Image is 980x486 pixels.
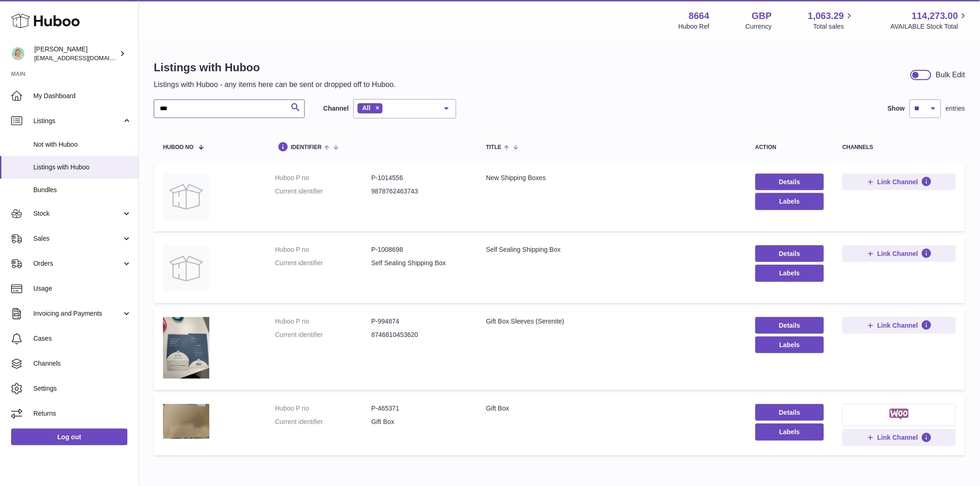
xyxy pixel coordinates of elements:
label: Show [888,104,905,113]
span: Channels [33,359,132,368]
img: Gift Box [163,404,209,439]
div: Huboo Ref [678,22,710,31]
dt: Current identifier [275,187,371,196]
span: Orders [33,259,122,268]
div: [PERSON_NAME] [34,45,118,62]
span: Usage [33,284,132,293]
img: woocommerce-small.png [890,409,909,420]
img: Self Sealing Shipping Box [163,245,209,292]
dt: Huboo P no [275,245,371,254]
dt: Current identifier [275,259,371,268]
span: Link Channel [878,321,918,330]
button: Labels [755,193,824,210]
a: Log out [11,429,127,445]
a: Details [755,245,824,262]
dd: Gift Box [371,417,468,426]
span: Link Channel [878,249,918,258]
span: Total sales [813,22,854,31]
dd: Self Sealing Shipping Box [371,259,468,268]
div: Gift Box [486,404,737,413]
a: 1,063.29 Total sales [808,10,855,31]
div: Gift Box Sleeves (Serenite) [486,317,737,326]
span: My Dashboard [33,92,132,100]
h1: Listings with Huboo [154,60,396,75]
button: Link Channel [842,317,956,334]
span: Cases [33,334,132,343]
span: Huboo no [163,144,194,150]
dd: P-994874 [371,317,468,326]
span: Listings [33,117,122,125]
span: Invoicing and Payments [33,309,122,318]
dt: Huboo P no [275,174,371,182]
span: Sales [33,234,122,243]
img: Gift Box Sleeves (Serenite) [163,317,209,379]
button: Link Channel [842,174,956,190]
label: Channel [323,104,349,113]
strong: GBP [752,10,772,22]
dd: P-465371 [371,404,468,413]
dd: 9878762463743 [371,187,468,196]
span: Link Channel [878,178,918,186]
strong: 8664 [689,10,710,22]
div: channels [842,144,956,150]
dt: Huboo P no [275,404,371,413]
p: Listings with Huboo - any items here can be sent or dropped off to Huboo. [154,80,396,90]
dt: Current identifier [275,417,371,426]
button: Labels [755,424,824,440]
span: AVAILABLE Stock Total [891,22,969,31]
img: New Shipping Boxes [163,174,209,220]
span: [EMAIL_ADDRESS][DOMAIN_NAME] [34,54,136,62]
span: Settings [33,384,132,393]
div: Self Sealing Shipping Box [486,245,737,254]
dt: Current identifier [275,330,371,339]
span: entries [946,104,965,113]
dd: P-1014556 [371,174,468,182]
span: All [362,104,371,112]
div: Currency [746,22,772,31]
div: New Shipping Boxes [486,174,737,182]
span: title [486,144,502,150]
button: Labels [755,265,824,281]
span: Bundles [33,186,132,194]
span: Not with Huboo [33,140,132,149]
a: Details [755,404,824,421]
img: internalAdmin-8664@internal.huboo.com [11,47,25,61]
span: Link Channel [878,433,918,442]
span: identifier [291,144,322,150]
dd: P-1008698 [371,245,468,254]
dt: Huboo P no [275,317,371,326]
span: 114,273.00 [912,10,958,22]
a: 114,273.00 AVAILABLE Stock Total [891,10,969,31]
button: Labels [755,336,824,353]
span: 1,063.29 [808,10,844,22]
dd: 8746810453620 [371,330,468,339]
span: Stock [33,209,122,218]
div: Bulk Edit [936,70,965,80]
a: Details [755,174,824,190]
span: Listings with Huboo [33,163,132,172]
button: Link Channel [842,245,956,262]
a: Details [755,317,824,334]
button: Link Channel [842,429,956,446]
span: Returns [33,409,132,418]
div: action [755,144,824,150]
